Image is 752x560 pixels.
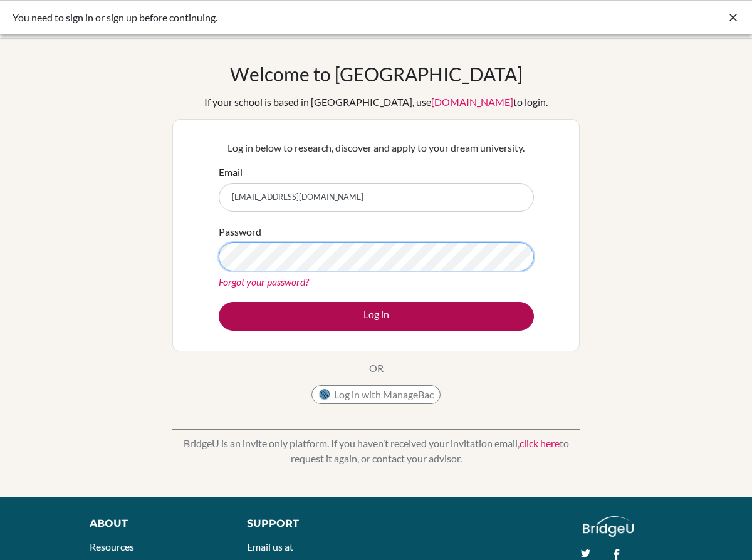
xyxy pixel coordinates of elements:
label: Password [219,224,261,239]
div: Support [247,516,364,531]
div: If your school is based in [GEOGRAPHIC_DATA], use to login. [204,95,548,110]
label: Email [219,165,243,180]
p: Log in below to research, discover and apply to your dream university. [219,140,534,155]
button: Log in with ManageBac [311,385,441,404]
a: Resources [90,541,134,552]
a: [DOMAIN_NAME] [431,96,513,108]
button: Log in [219,302,534,331]
p: BridgeU is an invite only platform. If you haven’t received your invitation email, to request it ... [172,436,580,466]
div: About [90,516,219,531]
a: Forgot your password? [219,276,309,288]
img: logo_white@2x-f4f0deed5e89b7ecb1c2cc34c3e3d731f90f0f143d5ea2071677605dd97b5244.png [583,516,634,537]
p: OR [369,361,384,376]
h1: Welcome to [GEOGRAPHIC_DATA] [230,63,523,85]
div: You need to sign in or sign up before continuing. [13,10,551,25]
a: click here [520,437,560,449]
